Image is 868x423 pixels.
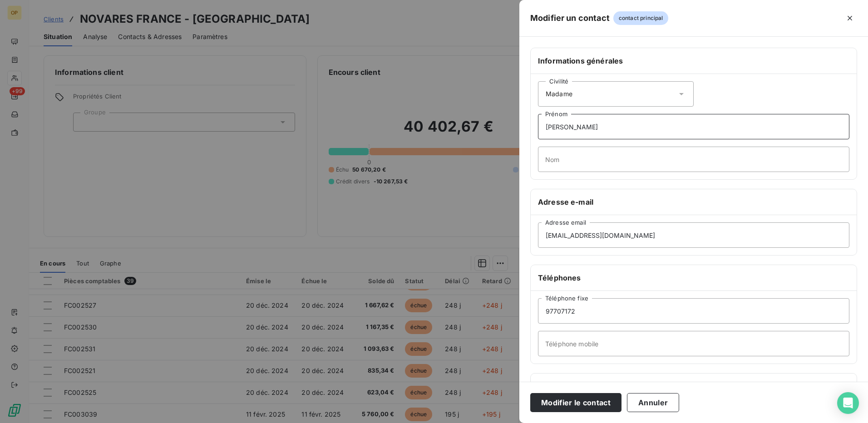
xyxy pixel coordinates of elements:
[538,272,849,283] h6: Téléphones
[538,197,849,207] h6: Adresse e-mail
[538,222,849,248] input: placeholder
[538,381,849,392] div: Relance
[538,331,849,356] input: placeholder
[627,393,679,412] button: Annuler
[538,147,849,172] input: placeholder
[837,392,859,414] div: Open Intercom Messenger
[546,89,572,98] span: Madame
[613,11,669,25] span: contact principal
[538,298,849,324] input: placeholder
[538,114,849,139] input: placeholder
[530,393,621,412] button: Modifier le contact
[530,12,610,25] h5: Modifier un contact
[538,55,849,66] h6: Informations générales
